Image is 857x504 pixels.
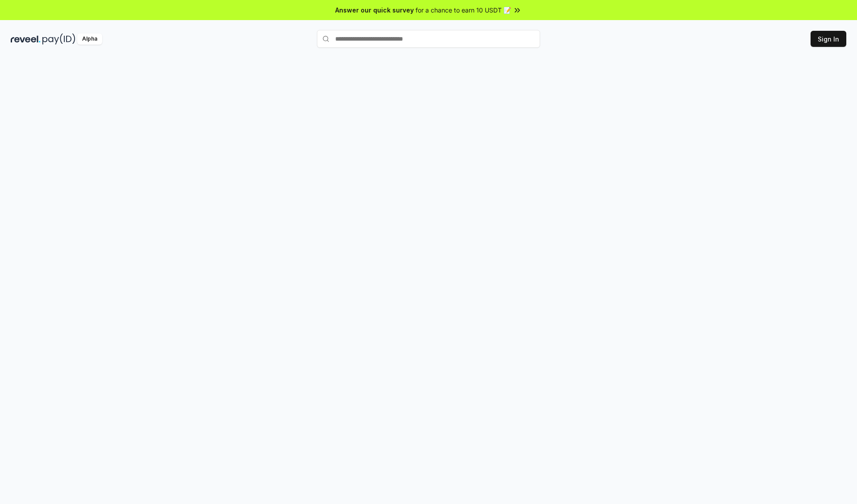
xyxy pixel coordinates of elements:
img: reveel_dark [11,33,41,45]
img: pay_id [42,33,75,45]
button: Sign In [811,31,846,47]
div: Alpha [77,33,102,45]
span: for a chance to earn 10 USDT 📝 [416,5,511,15]
span: Answer our quick survey [335,5,414,15]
